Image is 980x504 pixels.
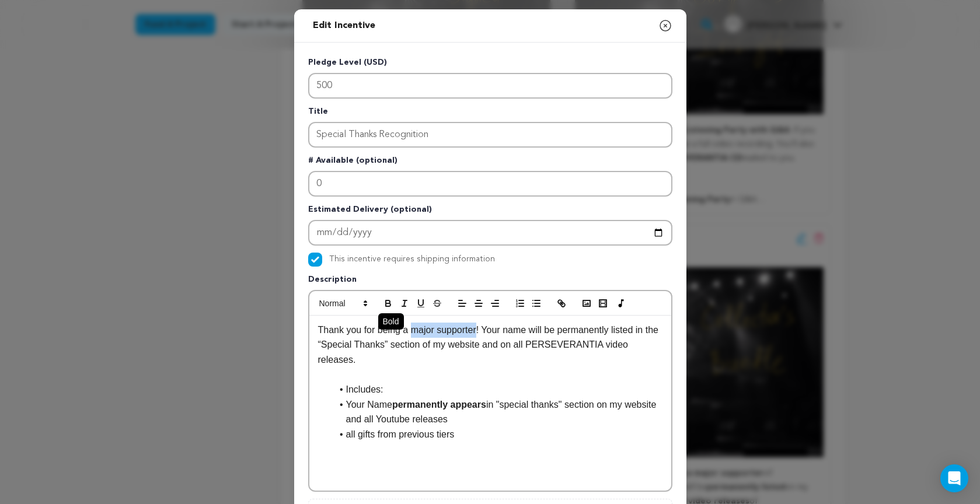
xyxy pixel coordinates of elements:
li: Includes: [332,382,662,397]
p: Thank you for being a major supporter! Your name will be permanently listed in the “Special Thank... [318,323,662,367]
p: Pledge Level (USD) [308,57,672,73]
li: all gifts from previous tiers [332,427,662,442]
input: Enter number available [308,171,672,197]
p: # Available (optional) [308,155,672,171]
div: Open Intercom Messenger [940,464,968,492]
label: This incentive requires shipping information [329,255,495,263]
input: Enter level [308,73,672,99]
strong: permanently appears [392,400,486,409]
input: Enter title [308,122,672,148]
input: Enter Estimated Delivery [308,220,672,246]
p: Title [308,106,672,122]
h2: Edit Incentive [308,14,380,37]
p: Estimated Delivery (optional) [308,204,672,220]
p: Description [308,274,672,290]
li: Your Name in "special thanks" section on my website and all Youtube releases [332,397,662,427]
